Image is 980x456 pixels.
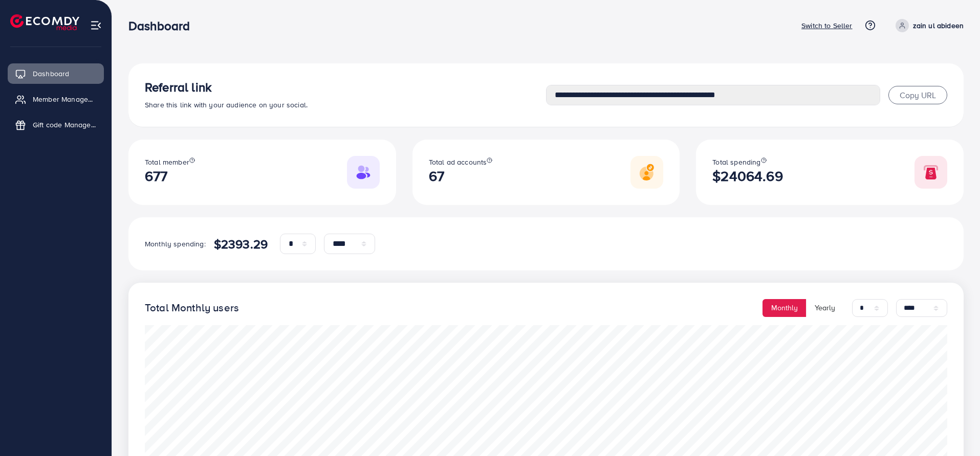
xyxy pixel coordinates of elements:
[891,19,964,32] a: zain ul abideen
[712,168,782,185] h2: $24064.69
[145,168,195,185] h2: 677
[145,302,239,314] h4: Total Monthly users
[145,238,206,250] p: Monthly spending:
[128,18,198,33] h3: Dashboard
[900,89,936,101] span: Copy URL
[10,14,79,30] img: logo
[801,19,853,32] p: Switch to Seller
[429,157,487,167] span: Total ad accounts
[888,86,947,104] button: Copy URL
[8,115,104,135] a: Gift code Management
[145,80,546,95] h3: Referral link
[347,156,380,189] img: Responsive image
[806,299,844,317] button: Yearly
[214,237,268,252] h4: $2393.29
[90,19,102,31] img: menu
[712,157,760,167] span: Total spending
[8,89,104,109] a: Member Management
[145,157,189,167] span: Total member
[763,299,807,317] button: Monthly
[914,156,947,189] img: Responsive image
[630,156,663,189] img: Responsive image
[33,120,96,130] span: Gift code Management
[33,69,69,79] span: Dashboard
[145,100,308,110] span: Share this link with your audience on your social.
[8,63,104,84] a: Dashboard
[913,19,964,32] p: zain ul abideen
[33,94,96,104] span: Member Management
[937,410,972,448] iframe: Chat
[429,168,493,185] h2: 67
